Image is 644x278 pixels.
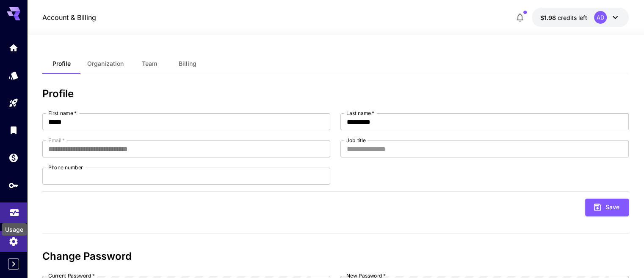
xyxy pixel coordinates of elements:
div: Playground [8,98,19,108]
span: Team [142,60,157,67]
span: Billing [179,60,196,67]
label: Job title [346,137,366,144]
label: Last name [346,110,374,117]
div: Models [8,70,19,81]
label: Email [48,137,65,144]
div: Usage [9,205,19,215]
div: Library [8,125,19,135]
div: Wallet [8,152,19,163]
button: Expand sidebar [8,258,19,270]
span: Profile [53,60,71,67]
div: API Keys [8,180,19,191]
div: Settings [8,236,19,247]
h3: Profile [42,88,628,100]
div: Home [8,42,19,53]
span: Organization [87,60,124,67]
button: Save [585,199,629,216]
label: Phone number [48,164,83,171]
h3: Change Password [42,250,628,262]
a: Account & Billing [42,12,96,22]
span: $1.98 [540,14,558,21]
div: $1.9827 [540,13,587,22]
div: Usage [2,223,27,236]
label: First name [48,110,77,117]
button: $1.9827AD [532,8,629,27]
div: AD [594,11,607,24]
nav: breadcrumb [42,12,96,22]
span: credits left [558,14,587,21]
